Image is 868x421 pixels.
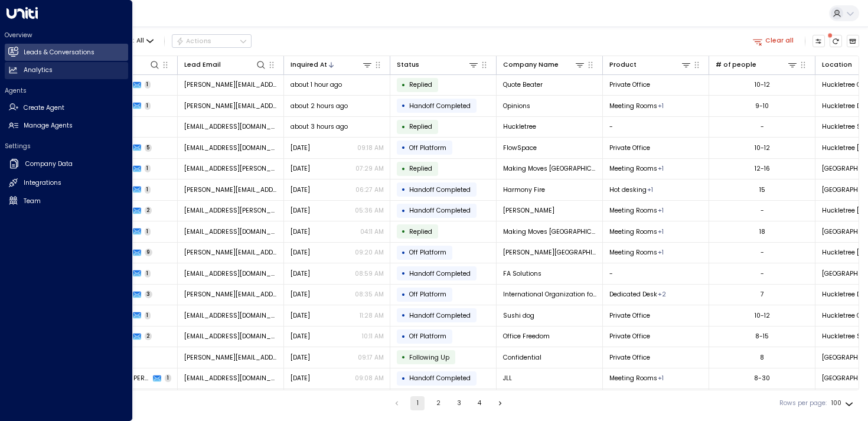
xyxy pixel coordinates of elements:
div: • [402,98,406,113]
span: Handoff Completed [409,206,471,215]
span: Opinions [503,102,530,110]
div: # of people [716,59,798,70]
h2: Leads & Conversations [24,48,94,57]
div: • [402,182,406,197]
h2: Settings [5,142,128,151]
span: Dedicated Desk [609,290,657,299]
p: 10:11 AM [362,332,384,341]
span: Ferg.Abberton@jll.com [184,374,278,383]
span: Hot desking [609,185,647,194]
span: Handoff Completed [409,374,471,383]
a: Analytics [5,62,128,79]
div: Private Office [658,227,664,236]
div: 10-12 [755,143,770,152]
div: Meeting Rooms,Private Office [658,290,666,299]
div: - [761,206,764,215]
div: Button group with a nested menu [172,34,252,48]
a: Team [5,192,128,210]
span: 1 [165,374,171,382]
span: about 1 hour ago [291,80,342,89]
span: 2 [145,207,152,214]
a: Leads & Conversations [5,44,128,61]
span: 1 [145,312,151,319]
span: 1 [145,102,151,110]
div: - [761,248,764,257]
span: Sep 26, 2025 [291,290,310,299]
span: hello@askofficio.com [184,122,278,131]
span: Off Platform [409,290,446,299]
span: Replied [409,80,432,89]
span: Meeting Rooms [609,374,657,383]
div: 7 [761,290,764,299]
div: • [402,287,406,302]
button: Go to page 2 [431,396,445,410]
div: • [402,350,406,365]
p: 07:29 AM [355,164,384,173]
span: Clark Street Commercial [503,248,596,257]
span: about 3 hours ago [291,122,348,131]
div: Private Office [658,374,664,383]
button: Archived Leads [847,35,860,48]
button: Go to page 3 [452,396,466,410]
span: Making Moves London [503,164,596,173]
nav: pagination navigation [389,396,508,410]
div: • [402,203,406,218]
div: • [402,77,406,93]
div: Private Office [658,248,664,257]
span: Compton [503,206,554,215]
span: Private Office [609,80,650,89]
td: - [603,117,709,138]
span: Making Moves London [503,227,596,236]
div: 100 [831,396,856,410]
span: Meeting Rooms [609,248,657,257]
span: shanice@clarkst.co.uk [184,248,278,257]
div: Status [397,59,479,70]
button: Actions [172,34,252,48]
span: Confidential [503,353,541,362]
span: Meeting Rooms [609,206,657,215]
a: Company Data [5,155,128,174]
h2: Integrations [24,178,61,188]
div: - [761,122,764,131]
p: 09:20 AM [355,248,384,257]
div: 10-12 [755,80,770,89]
h2: Manage Agents [24,121,73,130]
p: 11:28 AM [360,311,384,320]
span: Sep 25, 2025 [291,353,310,362]
span: 1 [145,228,151,236]
p: 04:11 AM [360,227,384,236]
span: dd@makingmoves.london [184,227,278,236]
span: michael@askofficio.com [184,102,278,110]
span: hayri@flowspace.co [184,143,278,152]
button: Clear all [749,35,798,47]
button: page 1 [410,396,425,410]
span: 1 [145,165,151,172]
h2: Create Agent [24,103,64,113]
span: International Organization for Migration [503,290,596,299]
span: Meeting Rooms [609,102,657,110]
p: 09:17 AM [358,353,384,362]
div: Private Office [658,206,664,215]
span: Sushi dog [503,311,534,320]
button: Go to page 4 [472,396,487,410]
span: Handoff Completed [409,102,471,110]
span: Replied [409,122,432,131]
div: - [761,269,764,278]
span: JLL [503,374,512,383]
div: • [402,119,406,135]
span: Office Freedom [503,332,550,341]
span: Huckletree D2 [822,290,865,299]
span: bryoni.clark@makingmoves.london [184,164,278,173]
span: 3 [145,291,153,298]
div: • [402,161,406,177]
span: Off Platform [409,332,446,341]
a: Manage Agents [5,118,128,135]
a: Create Agent [5,99,128,116]
p: 09:08 AM [355,374,384,383]
div: 8 [760,353,764,362]
div: Company Name [503,60,559,70]
span: Kim.Hogan@savills.ie [184,290,278,299]
span: Private Office [609,353,650,362]
span: Sep 25, 2025 [291,374,310,383]
span: Off Platform [409,248,446,257]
